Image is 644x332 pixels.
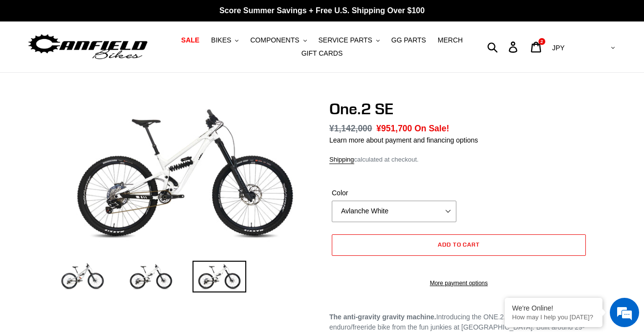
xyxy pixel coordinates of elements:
s: ¥1,142,000 [329,124,372,133]
a: Shipping [329,156,354,164]
span: On Sale! [414,122,449,135]
img: Load image into Gallery viewer, One.2 SE [193,261,246,292]
a: 2 [525,37,548,58]
div: calculated at checkout. [329,155,588,165]
button: COMPONENTS [245,34,311,47]
button: SERVICE PARTS [313,34,384,47]
span: 2 [540,39,543,44]
span: Introducing the ONE.2, the first [436,313,530,321]
a: GIFT CARDS [297,47,348,60]
span: Add to cart [438,241,480,248]
img: Load image into Gallery viewer, One.2 SE [56,261,109,292]
img: Canfield Bikes [27,32,149,62]
img: Load image into Gallery viewer, One.2 SE [124,261,178,292]
p: How may I help you today? [512,313,595,321]
strong: The anti-gravity gravity machine. [329,313,436,321]
span: COMPONENTS [250,36,299,44]
span: ¥951,700 [376,124,412,133]
h1: One.2 SE [329,100,588,118]
a: Learn more about payment and financing options [329,136,478,144]
span: GIFT CARDS [301,49,343,58]
a: GG PARTS [386,34,431,47]
button: BIKES [206,34,243,47]
span: SALE [181,36,199,44]
button: Add to cart [332,234,586,256]
a: SALE [176,34,204,47]
a: MERCH [433,34,468,47]
label: Color [332,188,456,198]
div: We're Online! [512,304,595,312]
span: GG PARTS [391,36,426,44]
span: MERCH [438,36,463,44]
span: BIKES [211,36,231,44]
span: SERVICE PARTS [318,36,372,44]
a: More payment options [332,279,586,288]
